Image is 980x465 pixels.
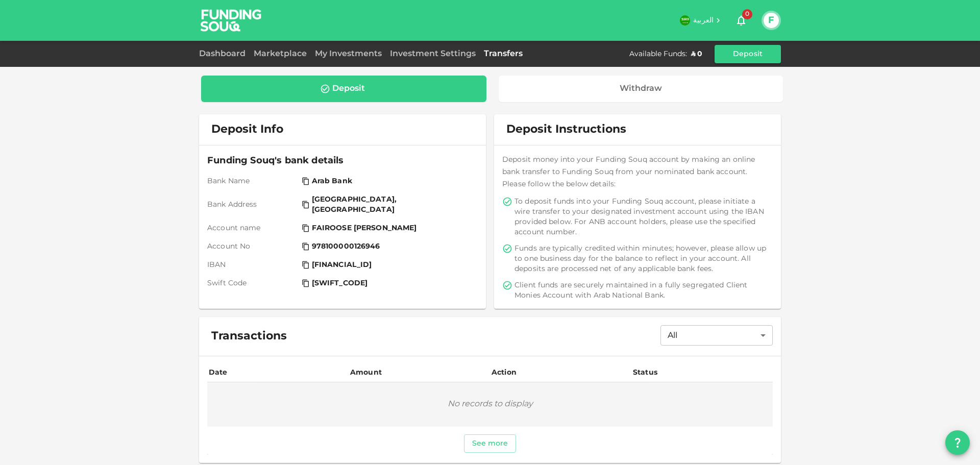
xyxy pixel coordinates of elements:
[311,50,386,58] a: My Investments
[207,176,298,186] span: Bank Name
[250,50,311,58] a: Marketplace
[693,17,714,24] span: العربية
[207,241,298,252] span: Account No
[312,194,472,215] span: [GEOGRAPHIC_DATA], [GEOGRAPHIC_DATA]
[199,50,250,58] a: Dashboard
[715,45,781,63] button: Deposit
[211,123,283,137] span: Deposit Info
[207,200,298,210] span: Bank Address
[514,243,771,274] span: Funds are typically credited within minutes; however, please allow up to one business day for the...
[386,50,480,58] a: Investment Settings
[201,76,486,102] a: Deposit
[620,84,662,94] div: Withdraw
[629,49,687,59] div: Available Funds :
[207,260,298,270] span: IBAN
[514,197,771,237] span: To deposit funds into your Funding Souq account, please initiate a wire transfer to your designat...
[207,278,298,288] span: Swift Code
[691,49,702,59] div: ʢ 0
[332,84,365,94] div: Deposit
[312,260,372,270] span: [FINANCIAL_ID]
[209,366,228,379] div: Date
[350,366,382,379] div: Amount
[499,76,783,102] a: Withdraw
[480,50,527,58] a: Transfers
[660,325,773,346] div: All
[312,241,380,252] span: 978100000126946
[764,13,779,28] button: F
[502,156,755,188] span: Deposit money into your Funding Souq account by making an online bank transfer to Funding Souq fr...
[208,383,772,426] div: No records to display
[514,280,771,301] span: Client funds are securely maintained in a fully segregated Client Monies Account with Arab Nation...
[207,223,298,233] span: Account name
[312,278,368,288] span: [SWIFT_CODE]
[633,366,657,379] div: Status
[945,430,970,455] button: question
[680,15,690,26] img: flag-sa.b9a346574cdc8950dd34b50780441f57.svg
[211,329,287,344] span: Transactions
[207,154,478,168] span: Funding Souq's bank details
[464,434,517,453] button: See more
[492,366,517,379] div: Action
[731,10,751,31] button: 0
[742,9,752,19] span: 0
[312,223,417,233] span: FAIROOSE [PERSON_NAME]
[506,123,626,137] span: Deposit Instructions
[312,176,352,186] span: Arab Bank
